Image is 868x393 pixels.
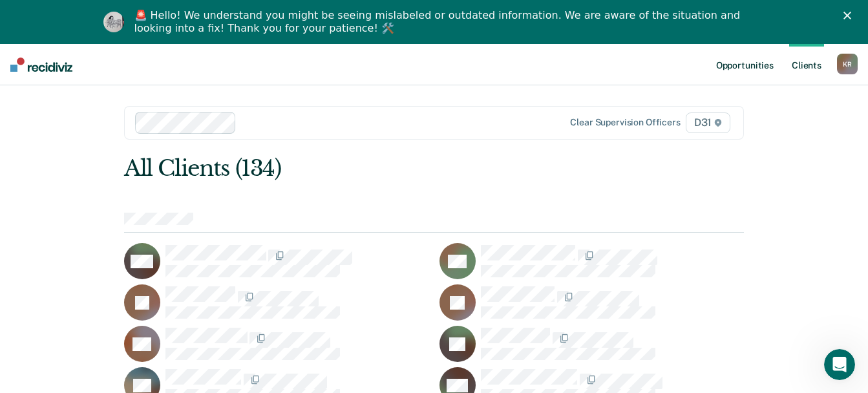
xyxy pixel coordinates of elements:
[570,117,680,128] div: Clear supervision officers
[124,155,620,182] div: All Clients (134)
[824,349,855,380] iframe: Intercom live chat
[714,44,776,85] a: Opportunities
[10,58,72,72] img: Recidiviz
[789,44,824,85] a: Clients
[837,54,858,74] div: K R
[837,54,858,74] button: KR
[134,9,745,35] div: 🚨 Hello! We understand you might be seeing mislabeled or outdated information. We are aware of th...
[686,112,730,133] span: D31
[843,12,856,19] div: Close
[103,12,124,32] img: Profile image for Kim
